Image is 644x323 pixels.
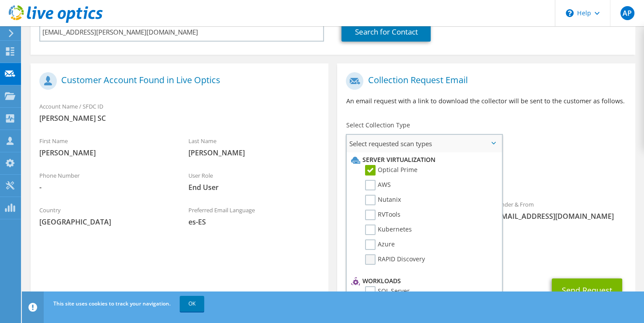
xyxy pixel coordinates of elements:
[31,201,180,231] div: Country
[180,132,329,162] div: Last Name
[180,166,329,197] div: User Role
[346,72,622,90] h1: Collection Request Email
[39,72,315,90] h1: Customer Account Found in Live Optics
[346,121,410,130] label: Select Collection Type
[365,239,395,250] label: Azure
[347,135,501,152] span: Select requested scan types
[337,195,486,235] div: To
[39,113,320,123] span: [PERSON_NAME] SC
[349,154,497,165] li: Server Virtualization
[39,183,171,192] span: -
[188,183,320,192] span: End User
[365,286,410,297] label: SQL Server
[31,166,180,197] div: Phone Number
[365,254,425,265] label: RAPID Discovery
[566,9,574,17] svg: \n
[349,276,497,286] li: Workloads
[39,148,171,158] span: [PERSON_NAME]
[39,217,171,227] span: [GEOGRAPHIC_DATA]
[365,210,400,220] label: RVTools
[365,195,401,205] label: Nutanix
[337,156,635,191] div: Requested Collections
[620,6,634,20] span: AP
[341,22,431,42] a: Search for Contact
[346,96,626,106] p: An email request with a link to download the collector will be sent to the customer as follows.
[337,239,635,270] div: CC & Reply To
[495,211,627,221] span: [EMAIL_ADDRESS][DOMAIN_NAME]
[53,300,171,307] span: This site uses cookies to track your navigation.
[188,148,320,158] span: [PERSON_NAME]
[188,217,320,227] span: es-ES
[365,165,418,176] label: Optical Prime
[180,296,204,312] a: OK
[486,195,635,225] div: Sender & From
[31,97,328,127] div: Account Name / SFDC ID
[31,132,180,162] div: First Name
[365,225,412,235] label: Kubernetes
[365,180,391,190] label: AWS
[180,201,329,231] div: Preferred Email Language
[552,278,622,302] button: Send Request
